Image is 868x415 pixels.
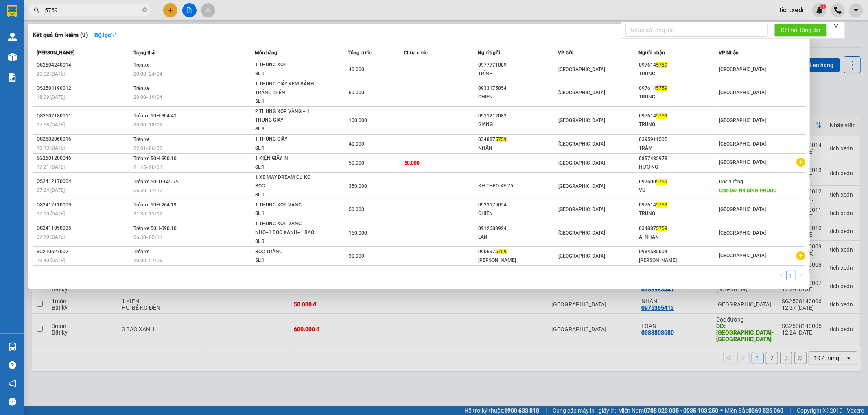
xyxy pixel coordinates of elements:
div: [PERSON_NAME] [639,256,718,265]
span: down [111,32,116,38]
span: close [833,24,839,29]
div: 1 THÙNG GIẤY [255,135,316,144]
div: SL: 1 [255,256,316,265]
strong: Bộ lọc [94,32,116,38]
span: Người gửi [478,50,501,56]
span: notification [9,380,16,387]
div: QS2502060016 [37,135,131,143]
div: 097614 [639,201,718,209]
img: solution-icon [8,73,17,82]
div: CHIẾN [479,209,558,218]
span: [GEOGRAPHIC_DATA] [559,183,606,189]
div: QS2504190012 [37,84,131,93]
div: CHIẾN [479,93,558,101]
span: [GEOGRAPHIC_DATA] [719,90,766,96]
div: 097600 [639,178,718,186]
div: GIANG [479,120,558,129]
span: 150.000 [349,230,367,236]
div: 034887 [479,135,558,144]
span: Trên xe 50H-390.10 [133,226,177,231]
div: 2 THÙNG XỐP VÀNG + 1 THÙNG GIẤY [255,107,316,125]
span: 20:00 - 18/02 [133,122,162,128]
span: close-circle [142,7,147,14]
div: 097614 [639,61,718,70]
span: [GEOGRAPHIC_DATA] [559,160,606,166]
div: HƯƠNG [639,163,718,172]
div: TRUNG [639,120,718,129]
span: 5759 [656,85,667,91]
span: 40.000 [349,141,364,147]
b: [DOMAIN_NAME] [68,31,112,37]
span: Người nhận [638,50,665,56]
div: QS2504240014 [37,61,131,70]
span: [GEOGRAPHIC_DATA] [719,253,766,259]
button: left [776,271,786,280]
div: QS2412110009 [37,201,131,209]
span: 50.000 [349,160,364,166]
span: 06:30 - 05/11 [133,235,162,240]
div: 090697 [479,248,558,256]
div: SL: 3 [255,125,316,134]
span: Món hàng [255,50,277,56]
div: SL: 1 [255,191,316,200]
span: 20:00 - 24/04 [133,71,162,77]
img: warehouse-icon [8,53,17,61]
span: Kết nối tổng đài [781,26,820,35]
span: close-circle [142,7,147,12]
div: VU [639,186,718,195]
div: 0984585004 [639,248,718,256]
span: Dọc đường [719,179,743,185]
span: Chưa cước [404,50,428,56]
div: TRUNG [639,93,718,101]
div: SG2501200046 [37,154,131,163]
span: [GEOGRAPHIC_DATA] [559,230,606,236]
div: TRUNG [639,209,718,218]
span: VP Nhận [719,50,739,56]
span: [GEOGRAPHIC_DATA] [559,90,606,96]
span: 5759 [656,179,667,185]
span: 5759 [656,113,667,119]
input: Nhập số tổng đài [625,24,768,37]
div: LAN [479,233,558,241]
span: 60.000 [349,90,364,96]
span: 07:24 [DATE] [37,187,65,193]
div: 0933175054 [479,84,558,93]
span: Trên xe [133,249,149,254]
span: [GEOGRAPHIC_DATA] [719,206,766,212]
span: 17:00 [DATE] [37,211,65,217]
span: 18:09 [DATE] [37,94,65,100]
span: [GEOGRAPHIC_DATA] [719,230,766,236]
div: SL: 1 [255,209,316,218]
span: [GEOGRAPHIC_DATA] [719,67,766,72]
span: 07:10 [DATE] [37,234,65,240]
span: [GEOGRAPHIC_DATA] [559,117,606,123]
span: message [9,398,16,406]
span: VP Gửi [558,50,574,56]
div: 0857482978 [639,154,718,163]
img: warehouse-icon [8,33,17,41]
span: left [779,273,784,278]
div: 1 XE MAY DREAM CU KO BOC [255,173,316,191]
span: 350.000 [349,183,367,189]
div: TRUNG [639,70,718,78]
span: 50.000 [404,160,420,166]
span: 22:01 - 06/02 [133,146,162,151]
span: 5759 [656,62,667,68]
a: 1 [787,271,796,280]
div: TRÌNH [479,70,558,78]
div: SL: 1 [255,144,316,153]
span: 5759 [656,226,667,231]
b: Xe Đăng Nhân [10,52,36,91]
span: Trên xe 50H-390.10 [133,156,177,161]
span: [PERSON_NAME] [37,50,74,56]
div: SL: 1 [255,70,316,78]
div: [PERSON_NAME] [479,256,558,265]
span: 20:00 - 27/06 [133,258,162,263]
div: 0911212082 [479,112,558,120]
div: 1 THÙNG GIẤY KÈM BÁNH TRÁNG TRÊN [255,80,316,97]
b: Gửi khách hàng [50,12,81,50]
span: [GEOGRAPHIC_DATA] [559,141,606,147]
div: 1 THUNG XOP VANG NHO+1 BOC XANH+1 BAO CA... [255,219,316,237]
span: 21:30 - 11/12 [133,211,162,217]
span: Trên xe 50LD-145.75 [133,179,179,185]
